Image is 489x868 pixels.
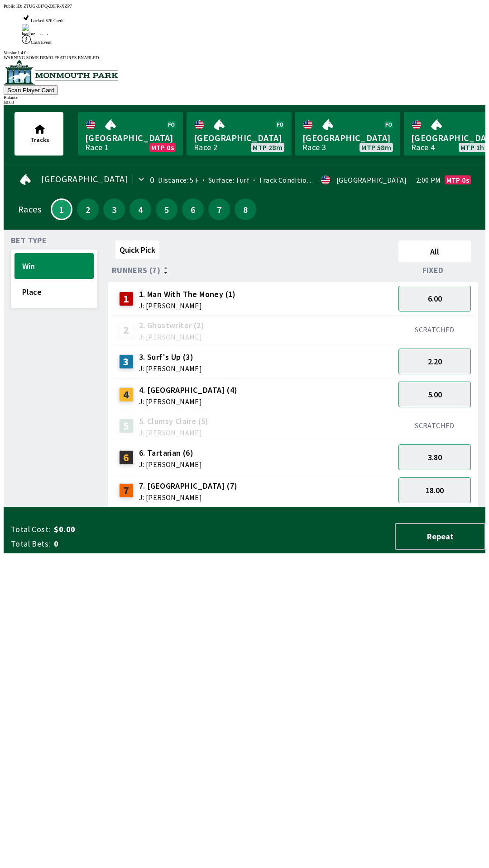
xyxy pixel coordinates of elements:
[302,144,326,151] div: Race 3
[398,421,471,430] div: SCRATCHED
[4,55,485,60] div: WARNING SOME DEMO FEATURES ENABLED
[398,349,471,374] button: 2.20
[14,279,94,305] button: Place
[11,538,50,549] span: Total Bets:
[129,198,151,220] button: 4
[119,387,134,402] div: 4
[4,85,58,95] button: Scan Player Card
[237,206,254,212] span: 8
[85,132,176,144] span: [GEOGRAPHIC_DATA]
[428,356,442,367] span: 2.20
[54,207,69,212] span: 1
[158,175,199,184] span: Distance: 5 F
[79,206,96,212] span: 2
[151,144,174,151] span: MTP 0s
[426,485,444,495] span: 18.00
[31,40,52,45] span: Cash Event
[395,523,485,550] button: Repeat
[105,206,123,212] span: 3
[156,198,177,220] button: 5
[31,18,65,23] span: Locked $20 Credit
[54,538,197,549] span: 0
[398,444,471,470] button: 3.80
[77,198,99,220] button: 2
[51,198,72,220] button: 1
[139,365,202,372] span: J: [PERSON_NAME]
[446,176,469,184] span: MTP 0s
[182,198,204,220] button: 6
[115,241,159,259] button: Quick Pick
[120,245,155,255] span: Quick Pick
[150,176,154,184] div: 0
[11,524,50,535] span: Total Cost:
[112,267,160,274] span: Runners (7)
[295,112,400,156] a: [GEOGRAPHIC_DATA]Race 3MTP 58m
[54,524,197,535] span: $0.00
[4,60,118,85] img: venue logo
[211,206,228,212] span: 7
[139,302,236,309] span: J: [PERSON_NAME]
[30,136,49,144] span: Tracks
[22,24,35,36] img: loading
[398,325,471,334] div: SCRATCHED
[208,198,230,220] button: 7
[139,415,209,427] span: 5. Clumsy Claire (5)
[11,237,47,244] span: Bet Type
[139,494,238,501] span: J: [PERSON_NAME]
[187,112,292,156] a: [GEOGRAPHIC_DATA]Race 2MTP 28m
[78,112,183,156] a: [GEOGRAPHIC_DATA]Race 1MTP 0s
[336,176,407,184] div: [GEOGRAPHIC_DATA]
[194,132,284,144] span: [GEOGRAPHIC_DATA]
[249,175,328,184] span: Track Condition: Fast
[398,382,471,407] button: 5.00
[361,144,391,151] span: MTP 58m
[398,286,471,311] button: 6.00
[4,50,485,55] div: Version 1.4.0
[119,323,134,337] div: 2
[139,447,202,459] span: 6. Tartarian (6)
[14,253,94,279] button: Win
[194,144,217,151] div: Race 2
[428,293,442,304] span: 6.00
[139,288,236,300] span: 1. Man With The Money (1)
[119,483,134,498] div: 7
[41,175,128,183] span: [GEOGRAPHIC_DATA]
[4,95,485,100] div: Balance
[139,398,238,405] span: J: [PERSON_NAME]
[428,389,442,400] span: 5.00
[398,241,471,262] button: All
[14,112,63,156] button: Tracks
[158,206,175,212] span: 5
[22,33,49,38] span: Checking Cash
[139,351,202,363] span: 3. Surf's Up (3)
[132,206,149,212] span: 4
[253,144,283,151] span: MTP 28m
[4,4,485,9] div: Public ID:
[139,480,238,492] span: 7. [GEOGRAPHIC_DATA] (7)
[4,100,485,105] div: $ 0.00
[184,206,201,212] span: 6
[235,198,256,220] button: 8
[22,287,86,297] span: Place
[119,419,134,433] div: 5
[112,266,395,275] div: Runners (7)
[119,354,134,369] div: 3
[119,292,134,306] div: 1
[139,461,202,468] span: J: [PERSON_NAME]
[24,4,72,9] span: ZTUG-Z47Q-Z6FR-XZP7
[428,452,442,462] span: 3.80
[18,206,41,213] div: Races
[422,267,444,274] span: Fixed
[403,246,467,257] span: All
[139,384,238,396] span: 4. [GEOGRAPHIC_DATA] (4)
[395,266,475,275] div: Fixed
[103,198,125,220] button: 3
[85,144,109,151] div: Race 1
[302,132,393,144] span: [GEOGRAPHIC_DATA]
[22,261,86,271] span: Win
[403,531,477,542] span: Repeat
[199,175,249,184] span: Surface: Turf
[119,450,134,465] div: 6
[416,176,441,184] span: 2:00 PM
[411,144,435,151] div: Race 4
